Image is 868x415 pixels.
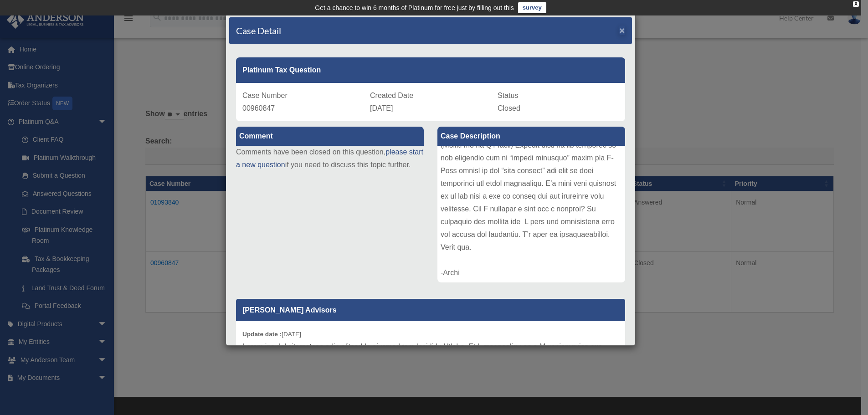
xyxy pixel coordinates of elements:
[236,299,625,321] p: [PERSON_NAME] Advisors
[619,26,625,35] button: Close
[498,104,520,112] span: Closed
[853,1,859,7] div: close
[518,2,546,13] a: survey
[242,92,288,99] span: Case Number
[242,331,301,338] small: [DATE]
[242,331,282,338] b: Update date :
[236,127,424,146] label: Comment
[236,148,423,169] a: please start a new question
[498,92,518,99] span: Status
[236,57,625,83] div: Platinum Tax Question
[370,92,413,99] span: Created Date
[437,127,625,146] label: Case Description
[236,24,281,37] h4: Case Detail
[236,146,424,171] p: Comments have been closed on this question, if you need to discuss this topic further.
[437,146,625,282] div: Lorem - I dolo 2 S-Ametc ad elitsedd ei te INCi. U la etdo magnaali enimadm ve quisnost exercitat...
[370,104,393,112] span: [DATE]
[242,104,275,112] span: 00960847
[315,2,514,13] div: Get a chance to win 6 months of Platinum for free just by filling out this
[619,25,625,36] span: ×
